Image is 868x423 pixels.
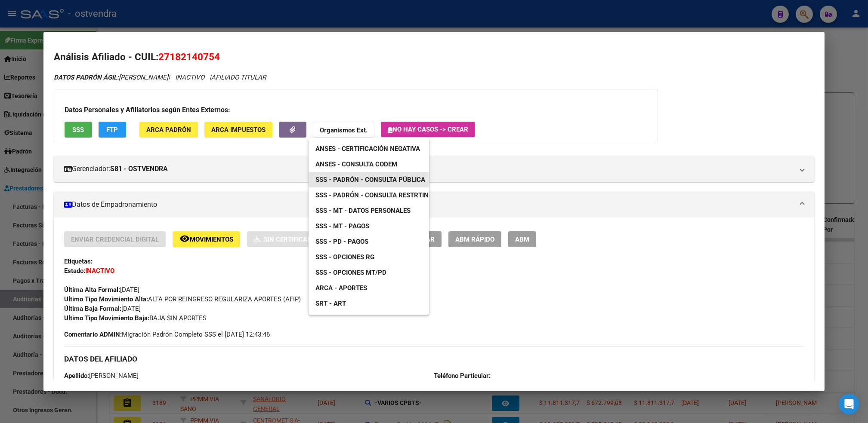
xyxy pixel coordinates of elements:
[315,284,367,292] span: ARCA - Aportes
[315,160,397,168] span: ANSES - Consulta CODEM
[309,218,376,234] a: SSS - MT - Pagos
[309,172,432,187] a: SSS - Padrón - Consulta Pública
[315,191,443,199] span: SSS - Padrón - Consulta Restrtingida
[309,141,427,156] a: ANSES - Certificación Negativa
[315,300,346,307] span: SRT - ART
[839,394,859,414] div: Open Intercom Messenger
[309,249,381,265] a: SSS - Opciones RG
[315,207,411,215] span: SSS - MT - Datos Personales
[309,156,404,172] a: ANSES - Consulta CODEM
[309,280,374,296] a: ARCA - Aportes
[315,253,374,261] span: SSS - Opciones RG
[309,234,375,249] a: SSS - PD - Pagos
[309,296,429,311] a: SRT - ART
[315,269,386,276] span: SSS - Opciones MT/PD
[315,145,420,153] span: ANSES - Certificación Negativa
[309,187,450,203] a: SSS - Padrón - Consulta Restrtingida
[315,222,369,230] span: SSS - MT - Pagos
[309,265,393,280] a: SSS - Opciones MT/PD
[309,203,417,218] a: SSS - MT - Datos Personales
[315,176,425,184] span: SSS - Padrón - Consulta Pública
[315,238,368,245] span: SSS - PD - Pagos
